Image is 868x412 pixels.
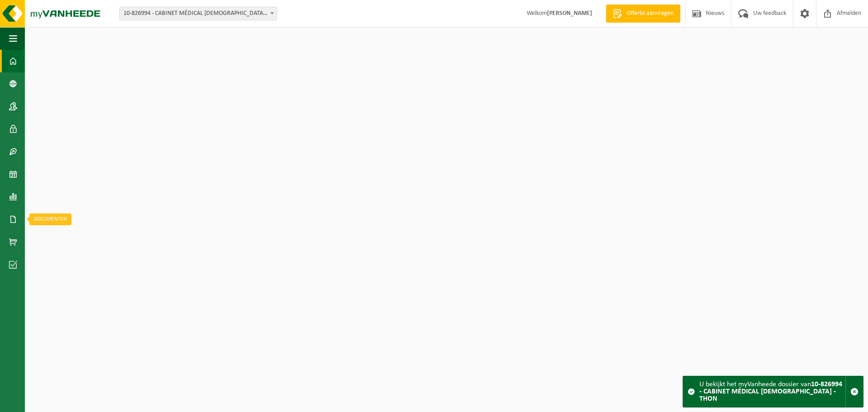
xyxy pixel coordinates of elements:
[606,5,680,23] a: Offerte aanvragen
[699,381,842,403] strong: 10-826994 - CABINET MÉDICAL [DEMOGRAPHIC_DATA] - THON
[624,9,676,18] span: Offerte aanvragen
[119,7,277,20] span: 10-826994 - CABINET MÉDICAL ALTER-NATIVES - THON
[547,10,592,17] strong: [PERSON_NAME]
[699,376,845,407] div: U bekijkt het myVanheede dossier van
[120,7,277,20] span: 10-826994 - CABINET MÉDICAL ALTER-NATIVES - THON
